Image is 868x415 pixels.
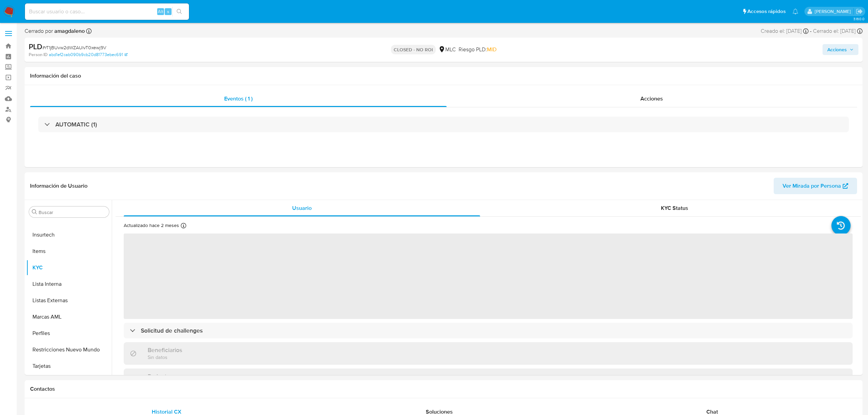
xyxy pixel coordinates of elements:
[661,204,688,212] span: KYC Status
[30,72,857,79] h1: Información del caso
[124,323,853,338] div: Solicitud de challenges
[26,325,112,342] button: Perfiles
[26,276,112,292] button: Lista Interna
[747,8,786,15] span: Accesos rápidos
[459,46,497,53] span: Riesgo PLD:
[25,7,189,16] input: Buscar usuario o caso...
[141,327,203,334] h3: Solicitud de challenges
[148,354,182,360] p: Sin datos
[148,346,182,354] h3: Beneficiarios
[124,342,853,364] div: BeneficiariosSin datos
[124,222,179,229] p: Actualizado hace 2 meses
[26,243,112,259] button: Items
[292,204,312,212] span: Usuario
[438,46,456,53] div: MLC
[823,44,858,55] button: Acciones
[26,309,112,325] button: Marcas AML
[487,45,497,53] span: MID
[167,8,169,15] span: s
[55,121,97,128] h3: AUTOMATIC (1)
[32,209,37,215] button: Buscar
[29,52,48,58] b: Person ID
[172,7,186,16] button: search-icon
[26,342,112,358] button: Restricciones Nuevo Mundo
[761,27,809,35] div: Creado el: [DATE]
[813,27,863,35] div: Cerrado el: [DATE]
[148,373,173,380] h3: Parientes
[25,27,85,35] span: Cerrado por
[26,292,112,309] button: Listas Externas
[640,95,663,103] span: Acciones
[124,369,853,391] div: Parientes
[29,41,42,52] b: PLD
[124,233,853,319] span: ‌
[391,45,436,54] p: CLOSED - NO ROI
[827,44,847,55] span: Acciones
[42,44,106,51] span: # rT1jBUvw2dWZAUlvT0xewj9V
[53,27,85,35] b: amagdaleno
[792,9,798,14] a: Notificaciones
[774,178,857,194] button: Ver Mirada por Persona
[49,52,127,58] a: abd1ef2cab090b9cb20d81773ebec691
[856,8,863,15] a: Salir
[810,27,812,35] span: -
[783,178,841,194] span: Ver Mirada por Persona
[224,95,253,103] span: Eventos ( 1 )
[38,117,849,132] div: AUTOMATIC (1)
[158,8,163,15] span: Alt
[815,8,853,15] p: aline.magdaleno@mercadolibre.com
[26,227,112,243] button: Insurtech
[39,209,106,215] input: Buscar
[26,259,112,276] button: KYC
[30,183,87,189] h1: Información de Usuario
[30,386,857,392] h1: Contactos
[26,358,112,374] button: Tarjetas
